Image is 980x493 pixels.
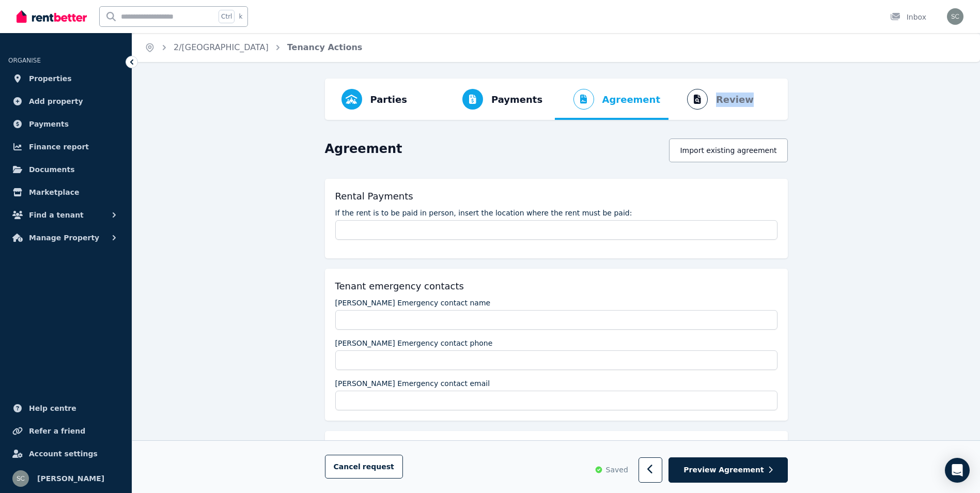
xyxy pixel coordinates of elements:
[335,208,632,218] label: If the rent is to be paid in person, insert the location where the rent must be paid:
[8,159,123,180] a: Documents
[334,463,394,471] span: Cancel
[287,42,363,52] a: Tenancy Actions
[29,72,72,85] span: Properties
[8,182,123,203] a: Marketplace
[219,10,235,23] span: Ctrl
[669,138,787,162] button: Import existing agreement
[947,8,963,25] img: Scott Curtis
[8,398,123,419] a: Help centre
[325,79,788,120] nav: Progress
[333,79,415,120] button: Parties
[491,93,542,107] span: Payments
[29,232,99,244] span: Manage Property
[29,118,69,130] span: Payments
[363,462,394,472] span: request
[29,186,79,198] span: Marketplace
[8,91,123,112] a: Add property
[12,470,29,487] img: Scott Curtis
[29,448,98,460] span: Account settings
[335,378,490,389] label: [PERSON_NAME] Emergency contact email
[8,443,123,464] a: Account settings
[174,42,269,52] a: 2/[GEOGRAPHIC_DATA]
[602,93,661,107] span: Agreement
[8,114,123,134] a: Payments
[8,68,123,89] a: Properties
[8,57,41,64] span: ORGANISE
[335,279,464,294] h5: Tenant emergency contacts
[325,141,402,157] h1: Agreement
[890,12,926,22] div: Inbox
[945,458,970,483] div: Open Intercom Messenger
[606,465,628,475] span: Saved
[132,33,375,62] nav: Breadcrumb
[325,455,403,479] button: Cancelrequest
[8,205,123,225] button: Find a tenant
[29,95,83,107] span: Add property
[37,472,104,485] span: [PERSON_NAME]
[335,189,413,204] h5: Rental Payments
[29,163,75,176] span: Documents
[8,421,123,441] a: Refer a friend
[335,298,491,308] label: [PERSON_NAME] Emergency contact name
[555,79,669,120] button: Agreement
[17,9,87,24] img: RentBetter
[29,402,76,414] span: Help centre
[8,136,123,157] a: Finance report
[29,209,84,221] span: Find a tenant
[8,227,123,248] button: Manage Property
[335,338,493,348] label: [PERSON_NAME] Emergency contact phone
[444,79,551,120] button: Payments
[370,93,407,107] span: Parties
[29,425,85,437] span: Refer a friend
[668,458,787,483] button: Preview Agreement
[683,465,764,475] span: Preview Agreement
[29,141,89,153] span: Finance report
[239,12,242,21] span: k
